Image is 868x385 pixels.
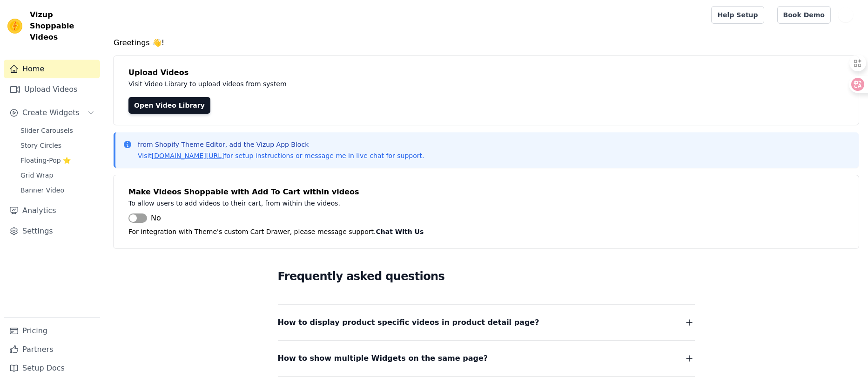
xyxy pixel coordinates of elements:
a: Grid Wrap [15,169,100,182]
img: Vizup [7,19,22,34]
p: For integration with Theme's custom Cart Drawer, please message support. [128,226,844,237]
span: No [151,213,161,224]
a: Pricing [4,322,100,340]
h4: Make Videos Shoppable with Add To Cart within videos [128,186,844,198]
span: Slider Carousels [20,126,73,135]
a: Slider Carousels [15,124,100,137]
a: Setup Docs [4,359,100,378]
span: Create Widgets [22,107,80,118]
a: Open Video Library [128,97,210,114]
p: To allow users to add videos to their cart, from within the videos. [128,198,545,209]
h4: Upload Videos [128,67,844,78]
a: Analytics [4,201,100,220]
button: No [128,213,161,224]
a: Book Demo [777,6,831,24]
button: Chat With Us [376,226,424,237]
a: Floating-Pop ⭐ [15,154,100,167]
span: Banner Video [20,186,64,195]
span: Floating-Pop ⭐ [20,156,71,165]
span: Story Circles [20,141,61,150]
p: Visit for setup instructions or message me in live chat for support. [138,151,424,160]
span: How to display product specific videos in product detail page? [278,316,539,329]
p: Visit Video Library to upload videos from system [128,78,545,89]
h2: Frequently asked questions [278,267,695,286]
h4: Greetings 👋! [114,37,859,48]
a: Home [4,60,100,78]
button: How to show multiple Widgets on the same page? [278,352,695,365]
a: Story Circles [15,139,100,152]
span: How to show multiple Widgets on the same page? [278,352,488,365]
p: from Shopify Theme Editor, add the Vizup App Block [138,140,424,149]
span: Grid Wrap [20,171,53,180]
a: Partners [4,340,100,359]
a: Upload Videos [4,80,100,99]
a: Settings [4,222,100,241]
a: Banner Video [15,184,100,197]
a: Help Setup [711,6,764,24]
button: How to display product specific videos in product detail page? [278,316,695,329]
a: [DOMAIN_NAME][URL] [152,152,224,159]
span: Vizup Shoppable Videos [30,9,96,43]
button: Create Widgets [4,103,100,122]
